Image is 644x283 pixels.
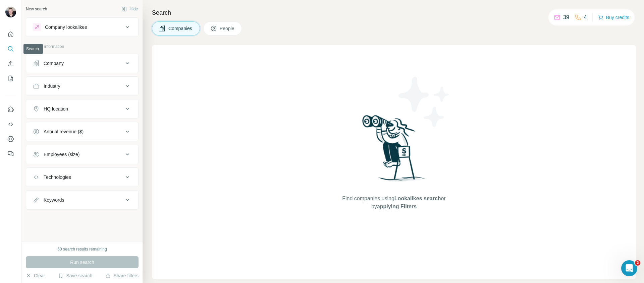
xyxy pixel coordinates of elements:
button: Feedback [5,148,16,160]
div: 60 search results remaining [57,246,107,252]
button: My lists [5,72,16,84]
button: Enrich CSV [5,58,16,70]
button: Keywords [26,192,138,208]
div: Employees (size) [44,151,79,158]
button: Use Surfe on LinkedIn [5,103,16,116]
button: Industry [26,78,138,94]
img: Surfe Illustration - Stars [394,72,454,132]
button: Employees (size) [26,146,138,162]
div: New search [26,6,47,12]
button: Use Surfe API [5,118,16,130]
p: 39 [563,13,569,21]
button: HQ location [26,101,138,117]
div: Company lookalikes [45,24,87,30]
button: Buy credits [598,13,629,22]
span: Lookalikes search [394,196,441,201]
div: Annual revenue ($) [44,128,84,135]
div: Technologies [44,174,71,181]
span: 2 [635,260,640,266]
p: 4 [584,13,587,21]
div: Company [44,60,64,67]
button: Share filters [105,272,139,279]
button: Clear [26,272,45,279]
button: Save search [58,272,92,279]
button: Company lookalikes [26,19,138,35]
h4: Search [152,8,636,17]
p: Company information [26,44,139,50]
span: Find companies using or by [340,195,447,211]
div: Industry [44,83,60,89]
button: Search [5,43,16,55]
span: applying Filters [377,204,417,209]
img: Avatar [5,7,16,17]
button: Technologies [26,169,138,185]
button: Company [26,55,138,71]
span: Companies [168,25,193,32]
button: Hide [117,4,143,14]
button: Dashboard [5,133,16,145]
button: Annual revenue ($) [26,124,138,140]
span: People [220,25,235,32]
img: Surfe Illustration - Woman searching with binoculars [359,113,429,188]
div: Keywords [44,197,64,203]
iframe: Intercom live chat [621,260,637,276]
button: Quick start [5,28,16,40]
div: HQ location [44,105,68,112]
